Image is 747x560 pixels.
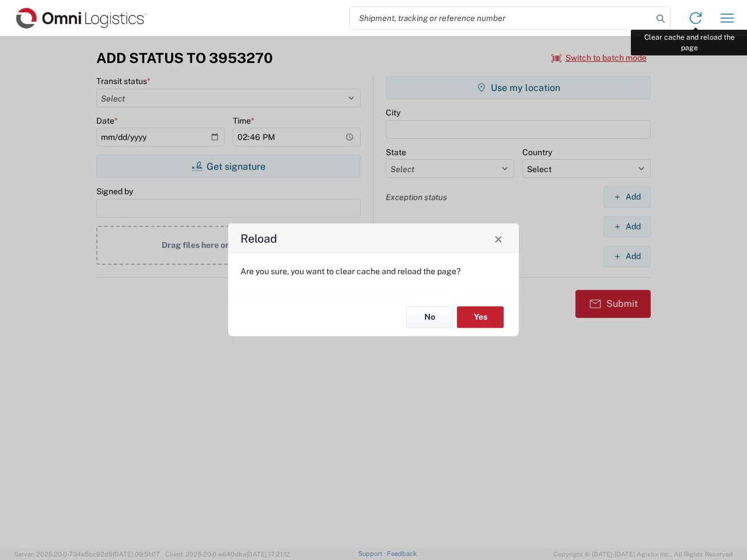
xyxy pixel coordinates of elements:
button: Yes [457,306,504,328]
p: Are you sure, you want to clear cache and reload the page? [240,266,507,276]
input: Shipment, tracking or reference number [350,7,652,29]
button: Close [490,230,507,247]
h4: Reload [240,230,277,247]
button: No [406,306,453,328]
